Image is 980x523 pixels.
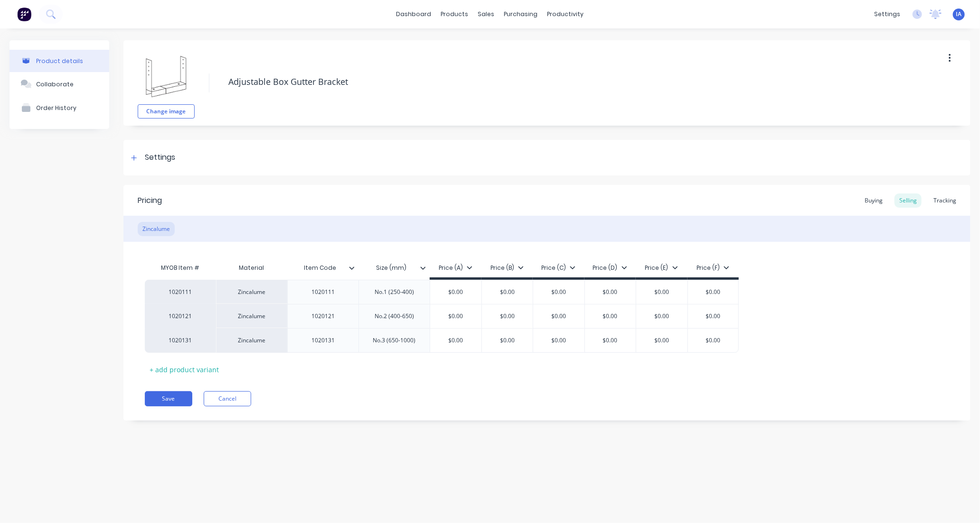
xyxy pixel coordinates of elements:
div: $0.00 [585,329,636,352]
div: $0.00 [482,304,533,328]
div: 1020111 [154,288,207,296]
div: + add product variant [145,362,224,377]
button: Save [145,391,192,406]
div: Item Code [287,258,358,277]
div: 1020131 [300,334,347,347]
button: Change image [138,104,195,119]
div: $0.00 [688,329,739,352]
div: $0.00 [430,280,481,304]
div: Buying [860,193,887,208]
div: Price (A) [439,264,472,272]
button: Product details [9,50,109,72]
div: Size (mm) [358,256,424,280]
div: productivity [543,7,589,21]
div: Settings [145,152,175,164]
div: $0.00 [533,304,584,328]
a: dashboard [392,7,436,21]
div: 1020121 [154,312,207,321]
div: $0.00 [636,304,688,328]
div: 1020131 [154,336,207,345]
div: Selling [895,193,922,208]
div: 1020111 [300,286,347,298]
div: $0.00 [585,304,636,328]
div: $0.00 [482,329,533,352]
div: Product details [36,57,83,64]
div: 1020121 [300,310,347,322]
div: $0.00 [430,304,481,328]
div: settings [869,7,905,21]
div: $0.00 [636,280,688,304]
img: file [142,52,190,100]
div: Tracking [929,193,961,208]
div: Pricing [138,195,162,206]
textarea: Adjustable Box Gutter Bracket [224,71,878,93]
div: No.3 (650-1000) [366,334,424,347]
div: Collaborate [36,81,74,88]
div: Zincalume [216,328,287,353]
div: Item Code [287,256,353,280]
div: products [436,7,473,21]
span: IA [956,10,962,18]
div: Price (F) [697,264,729,272]
div: $0.00 [430,329,481,352]
div: Price (B) [490,264,524,272]
img: Factory [17,7,31,21]
div: Zincalume [216,280,287,304]
div: purchasing [499,7,543,21]
div: Order History [36,104,76,111]
div: $0.00 [585,280,636,304]
div: Price (C) [541,264,575,272]
div: $0.00 [482,280,533,304]
div: No.2 (400-650) [367,310,422,322]
div: 1020121Zincalume1020121No.2 (400-650)$0.00$0.00$0.00$0.00$0.00$0.00 [145,304,739,328]
div: sales [473,7,499,21]
button: Cancel [204,391,251,406]
div: $0.00 [636,329,688,352]
div: $0.00 [533,329,584,352]
div: 1020131Zincalume1020131No.3 (650-1000)$0.00$0.00$0.00$0.00$0.00$0.00 [145,328,739,353]
button: Collaborate [9,72,109,96]
div: Price (E) [645,264,678,272]
div: 1020111Zincalume1020111No.1 (250-400)$0.00$0.00$0.00$0.00$0.00$0.00 [145,280,739,304]
div: Material [216,258,287,277]
div: fileChange image [138,47,195,119]
div: No.1 (250-400) [367,286,422,298]
div: Price (D) [593,264,627,272]
div: $0.00 [688,304,739,328]
div: $0.00 [533,280,584,304]
div: Size (mm) [358,258,430,277]
button: Order History [9,96,109,119]
div: Zincalume [138,222,175,236]
div: Zincalume [216,304,287,328]
div: $0.00 [688,280,739,304]
div: MYOB Item # [145,258,216,277]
